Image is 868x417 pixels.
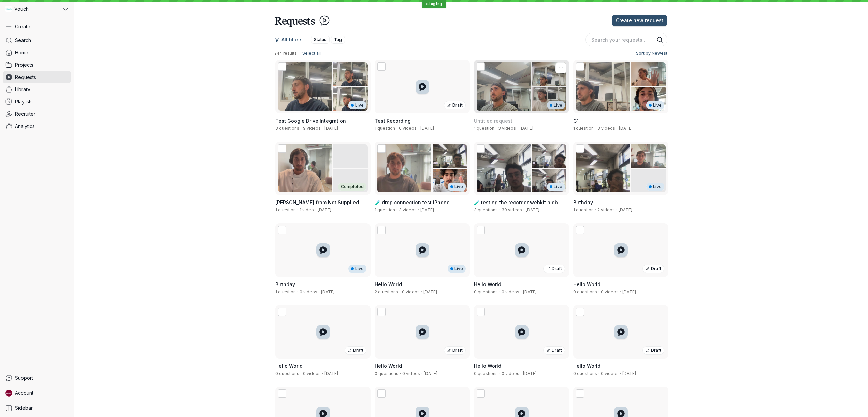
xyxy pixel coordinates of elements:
span: Created by Jay Almaraz [622,371,636,376]
span: Created by Gary Zurnamer [423,289,437,294]
span: 🧪 testing the recorder webkit blob array buffer ting [474,199,562,212]
span: 0 videos [502,289,519,294]
span: Status [314,36,327,43]
span: · [597,371,601,376]
span: Birthday [275,281,295,287]
span: · [619,289,622,295]
span: · [594,207,597,213]
span: Created by Jay Almaraz [523,289,537,294]
span: 0 videos [601,289,619,294]
span: Created by Gary Zurnamer [619,207,632,212]
span: 1 question [474,126,494,131]
input: Search your requests... [585,33,667,46]
span: · [395,207,399,213]
span: Select all [302,50,321,57]
span: Sidebar [15,405,33,412]
img: Vouch avatar [5,6,12,12]
span: · [399,371,402,376]
span: 0 videos [402,289,420,294]
span: · [519,289,523,295]
button: Create new request [612,15,667,26]
span: Hello World [275,363,303,369]
span: · [597,289,601,295]
span: 0 videos [303,371,321,376]
a: Stephane avatarAccount [3,387,71,399]
span: Home [15,49,28,56]
span: 0 questions [375,371,399,376]
span: Hello World [573,363,601,369]
a: Requests [3,71,71,83]
span: 3 questions [275,126,299,131]
span: · [498,289,502,295]
span: · [522,207,526,213]
span: Created by Jay Almaraz [420,207,434,212]
span: Requests [15,74,36,81]
span: Created by Gary Zurnamer [318,207,331,212]
span: 0 questions [573,289,597,294]
h1: Requests [274,14,315,27]
span: · [619,371,622,376]
span: 3 videos [597,126,615,131]
a: Search [3,34,71,46]
span: Create new request [616,17,663,24]
span: Created by Gary Zurnamer [324,126,338,131]
button: Tag [331,36,345,44]
a: Home [3,46,71,59]
span: 1 question [275,289,296,294]
span: Created by Jay Almaraz [424,371,437,376]
span: · [317,289,321,295]
span: Hello World [474,281,501,287]
span: 1 question [375,207,395,212]
span: 0 questions [474,371,498,376]
span: Vouch [14,5,29,12]
span: · [299,371,303,376]
span: Hello World [375,281,402,287]
span: Create [15,23,30,30]
span: 0 videos [300,289,317,294]
a: Sidebar [3,402,71,414]
span: Test Recording [375,118,411,124]
span: · [398,289,402,295]
span: · [516,126,520,131]
span: · [296,289,300,295]
span: Library [15,86,30,93]
span: · [420,371,424,376]
span: Created by Gary Zurnamer [520,126,533,131]
span: 3 questions [474,207,498,212]
button: Vouch avatarVouch [3,3,71,15]
span: Sort by: Newest [636,50,667,57]
span: · [519,371,523,376]
span: · [594,126,597,131]
span: · [299,126,303,131]
span: · [420,289,423,295]
span: Recruiter [15,111,35,117]
img: Stephane avatar [5,390,12,397]
button: Select all [300,49,323,57]
span: · [615,207,619,213]
span: 1 video [300,207,314,212]
a: Support [3,372,71,384]
span: 0 questions [573,371,597,376]
span: All filters [281,36,303,43]
span: Created by Gary Zurnamer [321,289,335,294]
span: · [615,126,619,131]
button: Status [311,36,330,44]
span: Untitled request [474,118,512,124]
span: 1 question [573,126,594,131]
span: · [395,126,399,131]
span: · [296,207,300,213]
button: More actions [555,62,566,73]
span: · [314,207,318,213]
span: 0 videos [402,371,420,376]
span: Hello World [474,363,501,369]
span: 9 videos [303,126,321,131]
span: 🧪 drop connection test iPhone [375,199,450,205]
span: 0 videos [502,371,519,376]
button: Create [3,20,71,33]
span: 1 question [275,207,296,212]
span: 3 videos [498,126,516,131]
a: Projects [3,59,71,71]
span: 0 videos [601,371,619,376]
span: 0 questions [474,289,498,294]
button: Search [656,36,663,43]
